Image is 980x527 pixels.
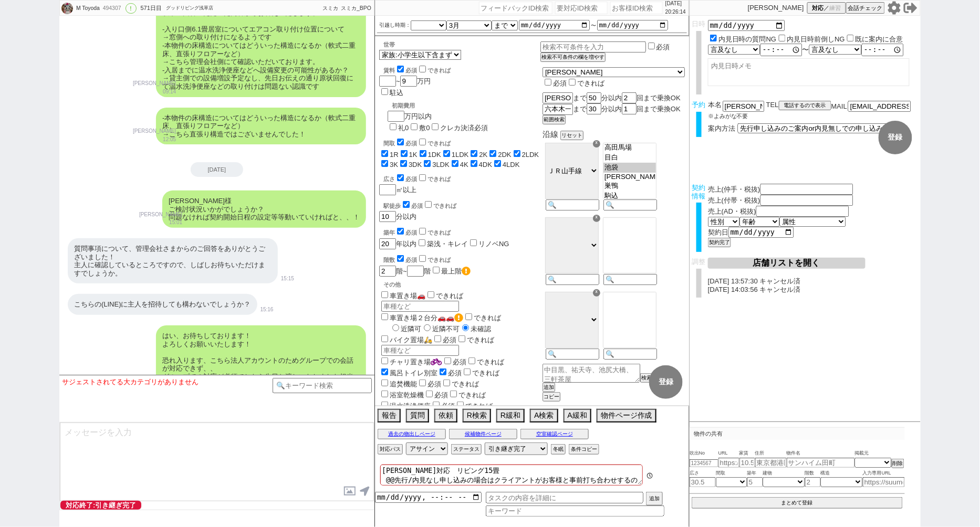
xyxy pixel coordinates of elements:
[423,203,456,209] label: できれば
[690,469,716,478] span: 広さ
[166,4,213,13] div: グッドリビング浅草店
[411,203,423,209] span: 必須
[610,2,663,14] input: お客様ID検索
[381,335,388,342] input: バイク置場🛵
[425,201,432,208] input: できれば
[739,458,755,468] input: 10.5
[383,254,540,264] div: 階数
[428,380,441,388] span: 必須
[379,402,431,410] label: 温水洗浄便座
[126,3,137,14] div: !
[379,173,540,195] div: ㎡以上
[68,294,257,315] div: こちらの(LINE)に主人を招待しても構わないでしょうか？
[779,101,831,110] button: 電話するので表示
[863,477,905,487] input: https://suumo.jp/chintai/jnc_000022489271
[133,135,176,144] p: 12:05
[450,391,457,397] input: できれば
[379,226,540,249] div: 年以内
[427,240,468,248] label: 築浅・キレイ
[496,409,525,423] button: R緩和
[637,105,681,113] span: 回まで乗換OK
[381,380,388,386] input: 追焚機能
[383,137,540,147] div: 間取
[440,124,488,132] label: クレカ決済必須
[379,380,417,388] label: 追焚機能
[755,449,787,458] span: 住所
[690,459,718,467] input: 1234567
[392,324,399,331] input: 近隣可
[133,88,176,96] p: 09:14
[156,325,366,412] div: はい、お待ちしております！ よろしくお願いいたします！ 恐れ入ります、こちら法人アカウントのためグループでの会話が対応できず、、 グループでの対応が必須でしたら先日お渡しいたしました担当[PER...
[468,357,475,364] input: できれば
[708,206,918,217] div: 売上(AD・税抜)
[690,477,716,487] input: 30.5
[322,5,338,11] span: スミカ
[503,161,520,168] label: 4LDK
[787,449,855,458] span: 物件名
[540,41,646,52] input: 検索不可条件を入力
[381,402,388,408] input: 温水洗浄便座
[457,402,464,408] input: できれば
[546,274,599,285] input: 🔍
[441,380,479,388] label: できれば
[763,469,805,478] span: 建物
[708,124,735,132] span: 案内方法
[434,391,448,399] span: 必須
[848,4,883,12] span: 会話チェック
[520,429,589,439] button: 空室確認ページ
[543,130,558,139] span: 沿線
[787,458,855,468] input: サンハイム田町
[551,444,566,455] button: 冬眠
[543,115,566,124] button: 範囲検索
[419,228,426,235] input: できれば
[417,67,451,73] label: できれば
[708,277,918,286] p: [DATE] 13:57:30 キャンセル済
[603,173,656,181] option: [PERSON_NAME]
[383,226,540,237] div: 築年
[409,151,418,159] label: 1K
[405,140,417,146] span: 必須
[597,409,656,423] button: 物件ページ作成
[75,4,100,13] div: M Toyoda
[419,139,426,145] input: できれば
[821,469,863,478] span: 構造
[405,176,417,182] span: 必須
[381,301,459,312] input: 車種など
[273,378,372,393] input: 🔍キーワード検索
[378,429,446,439] button: 過去の物出しページ
[448,369,462,377] span: 必須
[448,391,486,399] label: できれば
[593,215,600,222] div: ☓
[646,492,663,505] button: 追加
[718,458,739,468] input: https://suumo.jp/chintai/jnc_000022489271
[419,174,426,181] input: できれば
[692,101,706,109] span: 予約
[464,368,471,375] input: できれば
[530,409,558,423] button: A検索
[441,267,471,275] label: 最上階
[656,43,670,51] label: 必須
[61,3,73,14] img: 0hWf7mkIhYCEkaFCCI_Od2NmpECyM5ZVFbMyZPKCccVHpwd08eZHoQL31HUnAndB9KNHZPLSpEXn4WB38vBEL0fR0kVn4jIEk...
[156,108,366,145] div: -本物件の床構造についてはどういった構造になるか（軟式二重床、直張りフロアーなど） →こちら直張り構造ではございませんでした！
[692,258,706,266] span: 調整
[453,358,466,366] span: 必須
[417,140,451,146] label: できれば
[748,4,804,12] p: [PERSON_NAME]
[603,181,656,191] option: 巣鴨
[805,477,821,487] input: 2
[428,291,434,298] input: できれば
[379,292,425,300] label: 車置き場🚗
[540,52,606,62] button: 検索不可条件の欄を増やす
[486,492,643,503] input: タスクの内容を詳細に
[718,449,739,458] span: URL
[390,151,399,159] label: 1R
[564,409,591,423] button: A緩和
[593,140,600,147] div: ☓
[708,238,731,247] button: 契約完了
[390,325,421,333] label: 近隣可
[460,325,491,333] label: 未確認
[718,35,777,43] label: 内見日時の質問NG
[831,102,847,110] span: MAIL
[424,324,431,331] input: 近隣不可
[379,21,411,29] label: 引越し時期：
